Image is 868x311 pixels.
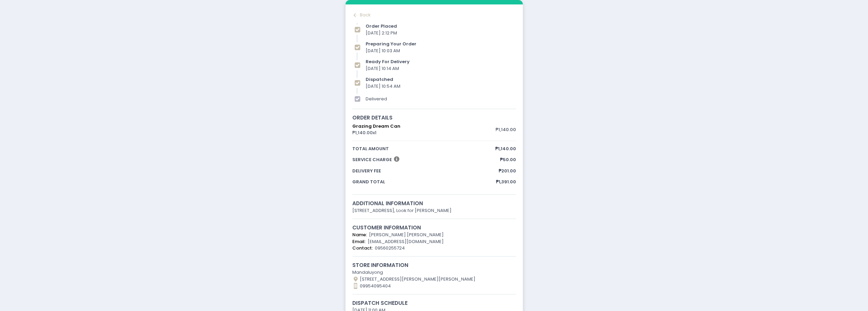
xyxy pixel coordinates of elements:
span: Name: [352,231,367,238]
span: ₱50.00 [500,156,516,163]
div: [PERSON_NAME] [PERSON_NAME] [352,231,516,238]
div: [EMAIL_ADDRESS][DOMAIN_NAME] [352,238,516,245]
span: total amount [352,145,495,152]
span: ₱1,140.00 [495,145,516,152]
span: Service Charge [352,156,500,163]
span: Contact: [352,245,373,251]
div: [STREET_ADDRESS], Look for [PERSON_NAME] [352,207,516,214]
div: Mandaluyong [352,269,516,276]
div: dispatch schedule [352,299,516,307]
span: [DATE] 10:54 AM [366,83,400,89]
span: delivery fee [352,168,499,174]
div: order placed [366,23,516,30]
span: grand total [352,179,496,185]
div: order details [352,114,516,122]
span: Email: [352,238,366,245]
div: Back [352,12,516,18]
div: customer information [352,224,516,231]
div: 09560255724 [352,245,516,252]
span: ₱1,391.00 [496,179,516,185]
div: 09954095404 [352,283,516,289]
div: dispatched [366,76,516,83]
span: [DATE] 10:03 AM [366,47,400,54]
span: ₱201.00 [499,168,516,174]
div: [STREET_ADDRESS][PERSON_NAME][PERSON_NAME] [352,276,516,283]
div: store information [352,261,516,269]
div: additional information [352,199,516,207]
div: preparing your order [366,41,516,47]
div: delivered [366,96,516,102]
div: ready for delivery [366,58,516,65]
span: [DATE] 2:12 PM [366,30,397,36]
span: [DATE] 10:14 AM [366,65,399,72]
